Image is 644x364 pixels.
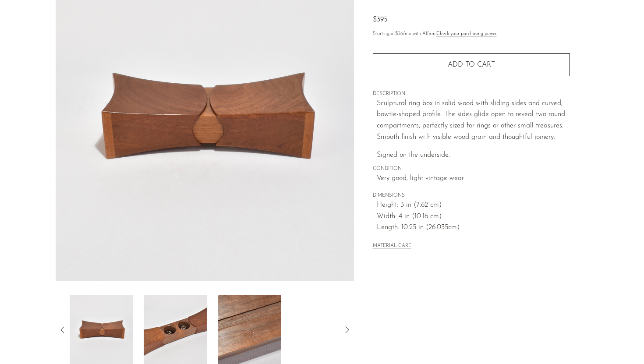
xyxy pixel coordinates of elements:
span: $395 [373,16,387,23]
a: Check your purchasing power - Learn more about Affirm Financing (opens in modal) [436,32,497,36]
p: Starting at /mo with Affirm. [373,30,570,38]
span: Width: 4 in (10.16 cm) [377,211,570,223]
span: $36 [395,32,403,36]
p: Sculptural ring box in solid wood with sliding sides and curved, bowtie-shaped profile. The sides... [377,98,570,143]
p: Signed on the underside. [377,150,570,161]
span: Length: 10.25 in (26.035cm) [377,222,570,233]
span: Height: 3 in (7.62 cm) [377,200,570,211]
span: DIMENSIONS [373,192,570,200]
span: Very good; light vintage wear. [377,173,570,184]
span: CONDITION [373,165,570,173]
span: Add to cart [448,61,495,69]
button: MATERIAL CARE [373,243,411,250]
button: Add to cart [373,53,570,76]
span: DESCRIPTION [373,90,570,98]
